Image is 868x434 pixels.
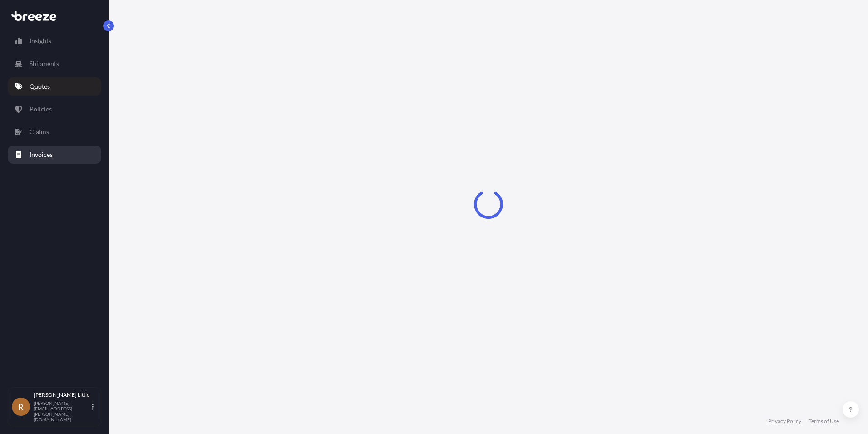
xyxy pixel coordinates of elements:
a: Invoices [8,146,101,164]
p: [PERSON_NAME] Little [34,391,90,399]
a: Quotes [8,77,101,96]
p: Policies [30,105,52,114]
a: Terms of Use [809,418,839,425]
p: Claims [30,127,49,136]
p: Quotes [30,82,50,91]
a: Policies [8,100,101,118]
a: Shipments [8,55,101,73]
p: Shipments [30,59,59,68]
a: Privacy Policy [768,418,801,425]
p: [PERSON_NAME][EMAIL_ADDRESS][PERSON_NAME][DOMAIN_NAME] [34,400,90,422]
p: Invoices [30,150,53,159]
span: R [18,402,24,411]
p: Insights [30,36,51,45]
a: Insights [8,32,101,50]
a: Claims [8,123,101,141]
